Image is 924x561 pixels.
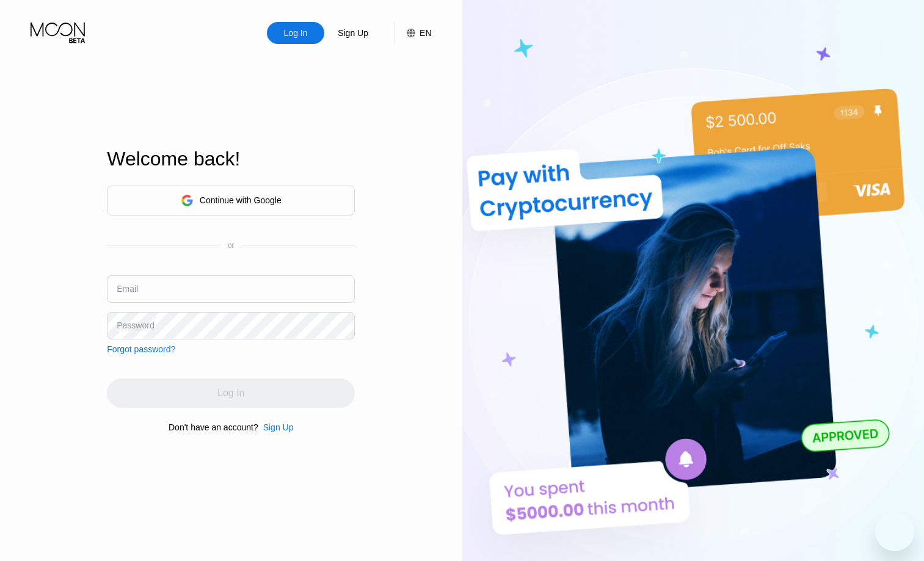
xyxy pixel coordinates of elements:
div: Sign Up [324,22,382,44]
div: Email [117,284,138,294]
div: Sign Up [336,27,369,39]
div: EN [394,22,431,44]
div: EN [420,28,431,38]
iframe: Кнопка запуска окна обмена сообщениями [875,512,914,551]
div: Sign Up [258,422,294,432]
div: Log In [283,27,309,39]
div: or [228,241,235,250]
div: Continue with Google [107,186,355,215]
div: Password [117,320,154,330]
div: Welcome back! [107,148,355,170]
div: Forgot password? [107,344,175,354]
div: Continue with Google [200,195,282,205]
div: Sign Up [263,422,294,432]
div: Log In [267,22,324,44]
div: Don't have an account? [169,422,258,432]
